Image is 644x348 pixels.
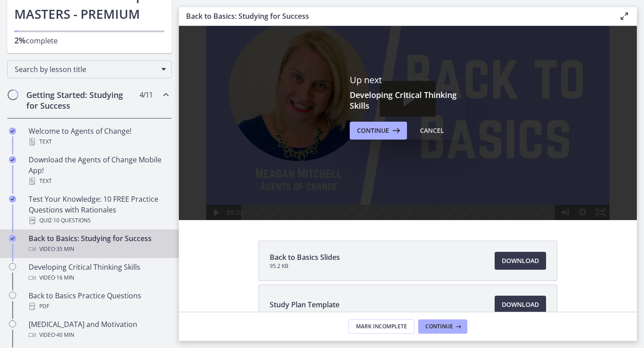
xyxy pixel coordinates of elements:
div: Test Your Knowledge: 10 FREE Practice Questions with Rationales [29,194,168,226]
span: · 16 min [55,272,74,283]
span: 2% [14,35,26,46]
button: Play Video: ctfdf6eqvn4c72r5t4t0.mp4 [201,88,257,123]
h3: Back to Basics: Studying for Success [186,11,605,21]
p: complete [14,35,165,46]
span: Mark Incomplete [356,323,407,330]
i: Completed [9,127,16,135]
button: Play Video [27,212,45,227]
span: Download [502,299,539,310]
div: Text [29,176,168,187]
div: Back to Basics Practice Questions [29,290,168,312]
button: Mark Incomplete [348,319,415,334]
div: Video [29,272,168,283]
span: · 40 min [55,330,74,340]
div: [MEDICAL_DATA] and Motivation [29,319,168,340]
div: Welcome to Agents of Change! [29,126,168,147]
div: Video [29,330,168,340]
i: Completed [9,156,16,163]
div: Quiz [29,215,168,226]
div: Back to Basics: Studying for Success [29,233,168,255]
a: Download [495,296,546,314]
div: Developing Critical Thinking Skills [29,262,168,283]
button: Continue [418,319,467,334]
i: Completed [9,195,16,203]
span: Search by lesson title [15,64,157,74]
div: Cancel [420,125,444,136]
button: Fullscreen [413,212,431,227]
span: Download [502,255,539,266]
span: Back to Basics Slides [270,252,340,263]
div: Search by lesson title [7,60,172,78]
button: Continue [350,122,407,140]
span: · 10 Questions [52,215,91,226]
span: · 35 min [55,244,74,255]
div: Video [29,244,168,255]
span: Continue [425,323,453,330]
h2: Getting Started: Studying for Success [26,89,136,111]
div: PDF [29,301,168,312]
i: Completed [9,235,16,242]
div: Download the Agents of Change Mobile App! [29,154,168,187]
button: Show settings menu [395,212,413,227]
div: Playbar [69,212,373,227]
span: 4 / 11 [140,89,153,100]
span: Continue [357,125,389,136]
div: Text [29,136,168,147]
button: Mute [377,212,395,227]
a: Download [495,252,546,270]
h3: Developing Critical Thinking Skills [350,89,466,111]
p: Up next [350,74,466,86]
span: Study Plan Template [270,299,339,310]
button: Cancel [413,122,451,140]
span: 95.2 KB [270,263,340,270]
